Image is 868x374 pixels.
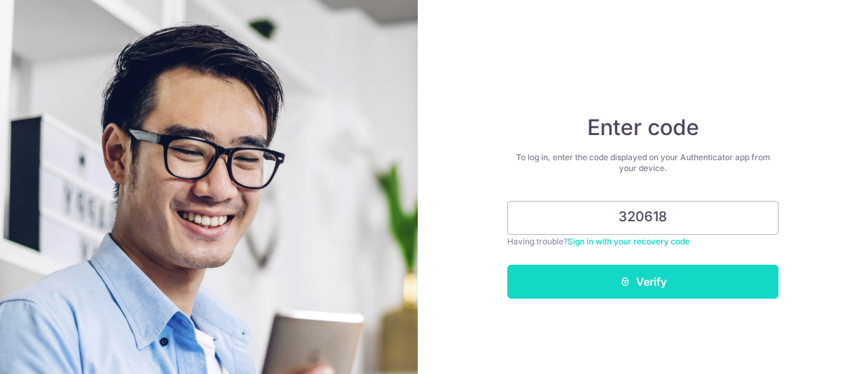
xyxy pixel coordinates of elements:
a: Sign in with your recovery code [568,236,690,246]
input: Enter 6 digit code [507,201,778,235]
button: Verify [507,265,778,299]
h4: Enter code [507,114,778,141]
div: Having trouble? [507,235,778,248]
div: To log in, enter the code displayed on your Authenticator app from your device. [507,152,778,174]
